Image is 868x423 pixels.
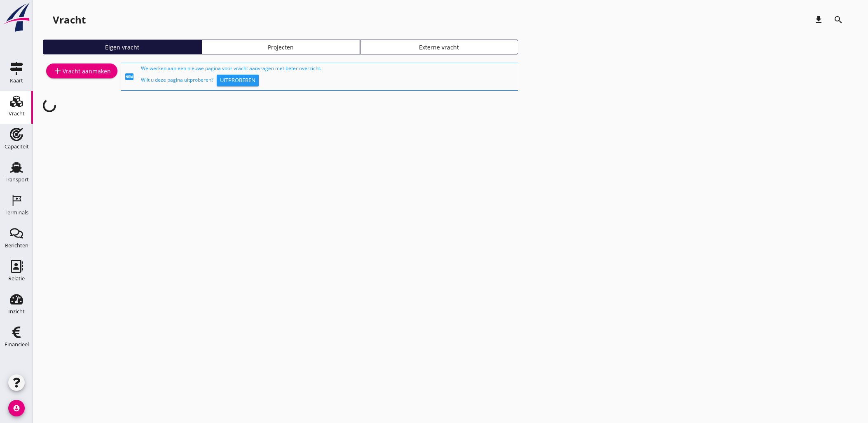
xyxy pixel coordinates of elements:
[5,177,29,182] div: Transport
[5,243,28,248] div: Berichten
[201,40,360,54] a: Projecten
[217,75,259,86] button: Uitproberen
[53,66,63,76] i: add
[833,15,843,25] i: search
[5,210,28,215] div: Terminals
[47,43,198,52] div: Eigen vracht
[814,15,824,25] i: download
[141,65,515,89] div: We werken aan een nieuwe pagina voor vracht aanvragen met beter overzicht. Wilt u deze pagina uit...
[9,111,25,116] div: Vracht
[43,40,201,54] a: Eigen vracht
[46,63,117,78] a: Vracht aanmaken
[8,309,25,314] div: Inzicht
[8,400,25,416] i: account_circle
[124,72,134,82] i: fiber_new
[220,76,255,85] div: Uitproberen
[360,40,519,54] a: Externe vracht
[364,43,515,52] div: Externe vracht
[10,78,23,83] div: Kaart
[5,144,29,149] div: Capaciteit
[5,342,29,347] div: Financieel
[53,66,111,76] div: Vracht aanmaken
[8,276,25,281] div: Relatie
[2,2,31,33] img: logo-small.a267ee39.svg
[205,43,356,52] div: Projecten
[53,13,86,26] div: Vracht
